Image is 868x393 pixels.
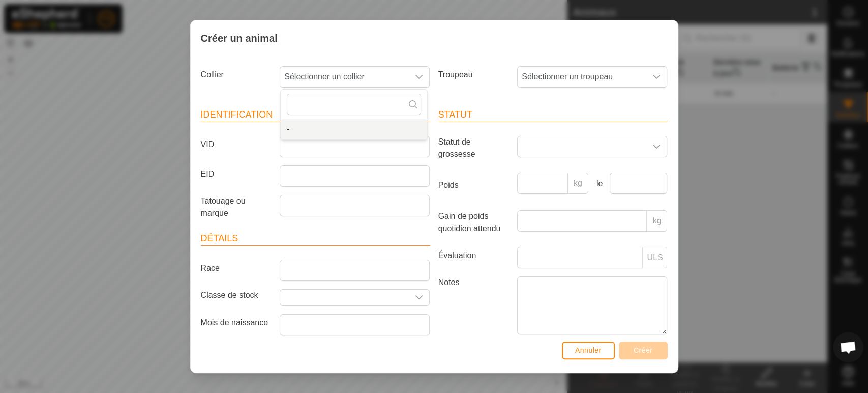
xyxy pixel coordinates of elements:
div: Open chat [833,332,863,362]
label: Notes [434,276,514,334]
div: dropdown trigger [646,67,667,87]
div: dropdown trigger [409,67,429,87]
span: - [287,123,289,135]
label: EID [197,165,276,183]
span: Annuler [575,346,602,354]
label: le [592,178,606,190]
header: Statut [438,108,668,122]
label: Race [197,260,276,277]
label: Troupeau [434,66,514,83]
button: Créer [619,342,668,359]
p-inputgroup-addon: ULS [643,247,667,268]
label: VID [197,136,276,153]
span: Sélectionner un troupeau [518,67,646,87]
label: Mois de naissance [197,314,276,331]
button: Annuler [562,342,615,359]
label: Évaluation [434,247,514,264]
header: Détails [201,232,430,246]
label: Poids [434,173,514,198]
label: Classe de stock [197,289,276,302]
span: Créer [634,346,653,354]
label: Tatouage ou marque [197,195,276,219]
div: dropdown trigger [646,136,667,157]
div: dropdown trigger [409,290,429,305]
p-inputgroup-addon: kg [568,173,588,194]
label: Statut de grossesse [434,136,514,160]
li: - [281,119,427,139]
label: Gain de poids quotidien attendu [434,210,514,235]
ul: Option List [281,119,427,139]
span: Créer un animal [201,31,278,46]
label: Collier [197,66,276,83]
header: Identification [201,108,430,122]
p-inputgroup-addon: kg [647,210,667,232]
span: Sélectionner un collier [280,67,409,87]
